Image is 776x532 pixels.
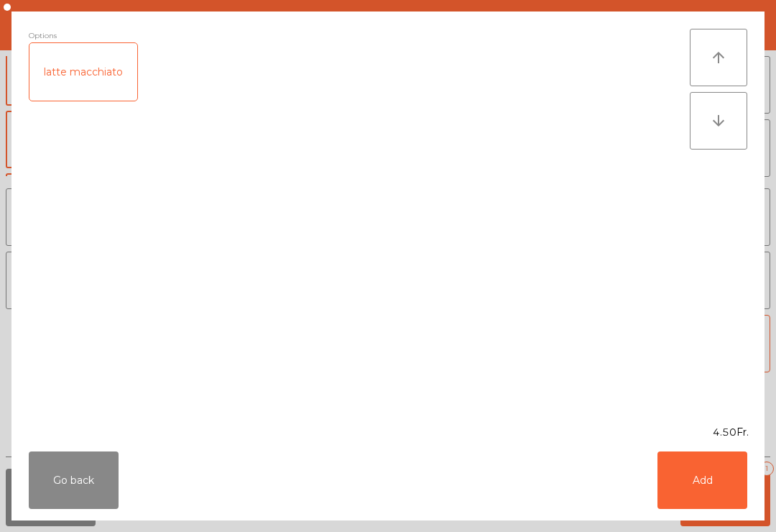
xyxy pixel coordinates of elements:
button: arrow_downward [690,92,747,150]
button: Add [657,451,747,509]
button: arrow_upward [690,29,747,86]
div: latte macchiato [29,43,137,101]
div: 4.50Fr. [11,425,765,440]
button: Go back [29,451,119,509]
i: arrow_downward [710,112,727,129]
i: arrow_upward [710,49,727,66]
span: Options [29,29,57,42]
